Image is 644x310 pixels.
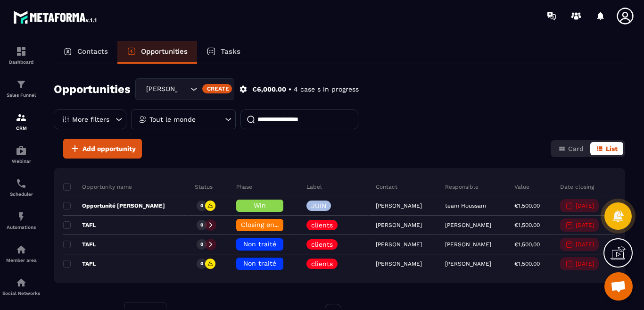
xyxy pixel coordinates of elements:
[63,221,96,229] p: TAFL
[63,183,132,191] p: Opportunity name
[16,112,27,123] img: formation
[243,240,276,248] span: Non traité
[135,78,234,100] div: Search for option
[117,41,197,64] a: Opportunities
[179,84,188,94] input: Search for option
[311,241,333,248] p: clients
[2,237,40,270] a: automationsautomationsMember area
[243,260,276,267] span: Non traité
[200,202,203,209] p: 0
[72,116,109,123] p: More filters
[445,183,479,191] p: Responsible
[2,92,40,98] p: Sales Funnel
[2,291,40,296] p: Social Networks
[16,211,27,222] img: automations
[2,138,40,171] a: automationsautomationsWebinar
[514,222,540,228] p: €1,500.00
[200,260,203,267] p: 0
[2,171,40,204] a: schedulerschedulerScheduler
[2,204,40,237] a: automationsautomationsAutomations
[221,47,240,56] p: Tasks
[2,159,40,164] p: Webinar
[16,178,27,189] img: scheduler
[2,270,40,303] a: social-networksocial-networkSocial Networks
[553,142,589,155] button: Card
[149,116,196,123] p: Tout le monde
[604,272,633,301] a: Ouvrir le chat
[514,241,540,248] p: €1,500.00
[514,260,540,267] p: €1,500.00
[2,39,40,72] a: formationformationDashboard
[2,258,40,263] p: Member area
[576,222,594,228] p: [DATE]
[202,84,232,93] div: Create
[200,241,203,248] p: 0
[141,47,188,56] p: Opportunities
[236,183,252,191] p: Phase
[200,222,203,228] p: 0
[16,277,27,288] img: social-network
[144,84,179,94] span: [PERSON_NAME]
[16,244,27,255] img: automations
[2,59,40,65] p: Dashboard
[2,126,40,131] p: CRM
[590,142,623,155] button: List
[606,145,618,152] span: List
[576,241,594,248] p: [DATE]
[197,41,250,64] a: Tasks
[54,41,117,64] a: Contacts
[568,145,584,152] span: Card
[576,260,594,267] p: [DATE]
[576,202,594,209] p: [DATE]
[63,241,96,248] p: TAFL
[63,260,96,268] p: TAFL
[445,241,491,248] p: [PERSON_NAME]
[54,80,131,99] h2: Opportunities
[254,201,266,209] span: Win
[63,202,165,209] p: Opportunité [PERSON_NAME]
[311,202,326,209] p: JUIN
[83,144,136,153] span: Add opportunity
[77,47,108,56] p: Contacts
[13,8,98,25] img: logo
[445,222,491,228] p: [PERSON_NAME]
[289,85,291,94] p: •
[16,145,27,156] img: automations
[2,72,40,105] a: formationformationSales Funnel
[2,192,40,197] p: Scheduler
[2,105,40,138] a: formationformationCRM
[514,202,540,209] p: €1,500.00
[16,46,27,57] img: formation
[445,202,486,209] p: team Houssam
[252,85,286,94] p: €6,000.00
[16,79,27,90] img: formation
[306,183,322,191] p: Label
[195,183,213,191] p: Status
[294,85,359,94] p: 4 case s in progress
[311,222,333,228] p: clients
[376,183,397,191] p: Contact
[560,183,594,191] p: Date closing
[63,139,142,159] button: Add opportunity
[514,183,529,191] p: Value
[445,260,491,267] p: [PERSON_NAME]
[2,225,40,230] p: Automations
[241,221,295,228] span: Closing en cours
[311,260,333,267] p: clients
